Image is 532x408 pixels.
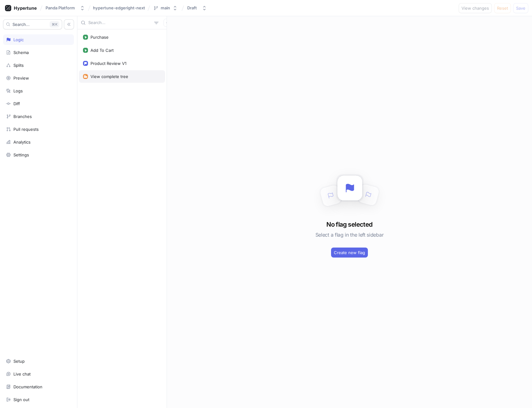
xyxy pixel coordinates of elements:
[13,37,24,42] div: Logic
[43,3,87,13] button: Panda Platform
[185,3,209,13] button: Draft
[3,19,62,29] button: Search...K
[13,101,20,106] div: Diff
[494,3,511,13] button: Reset
[50,21,59,27] div: K
[90,48,114,53] div: Add To Cart
[13,397,29,402] div: Sign out
[513,3,528,13] button: Save
[90,74,128,79] div: View complete tree
[13,140,31,145] div: Analytics
[90,35,109,40] div: Purchase
[3,381,74,392] a: Documentation
[13,50,29,55] div: Schema
[13,88,23,93] div: Logs
[12,22,30,26] span: Search...
[46,5,75,11] div: Panda Platform
[331,248,368,258] button: Create new flag
[93,6,145,10] span: hypertune-edgeright-next
[13,63,24,68] div: Splits
[161,5,170,11] div: main
[461,6,489,10] span: View changes
[13,76,29,81] div: Preview
[13,359,25,364] div: Setup
[88,20,152,26] input: Search...
[459,3,492,13] button: View changes
[13,371,31,376] div: Live chat
[13,384,42,389] div: Documentation
[90,61,126,66] div: Product Review V1
[13,152,29,157] div: Settings
[315,229,383,240] h5: Select a flag in the left sidebar
[334,251,365,254] span: Create new flag
[13,127,39,132] div: Pull requests
[151,3,180,13] button: main
[497,6,508,10] span: Reset
[187,5,197,11] div: Draft
[13,114,32,119] div: Branches
[516,6,525,10] span: Save
[326,220,372,229] h3: No flag selected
